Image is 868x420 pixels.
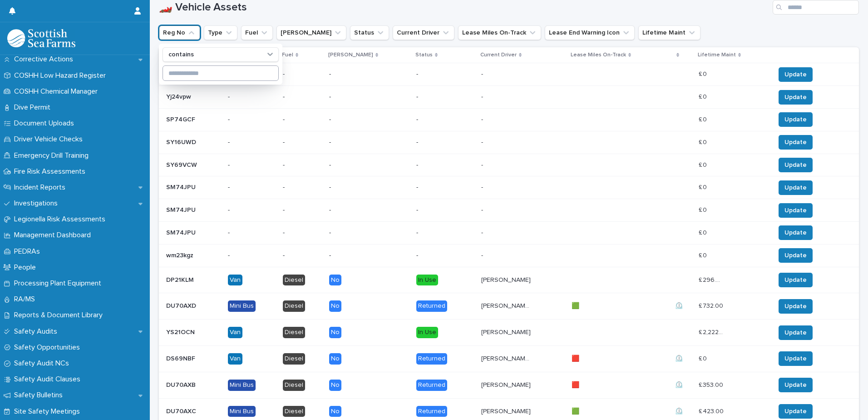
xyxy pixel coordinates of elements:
p: Corrective Actions [10,55,80,64]
p: - [481,69,485,78]
img: bPIBxiqnSb2ggTQWdOVV [7,29,75,47]
tr: SY16UWDSY16UWD ------ £ 0£ 0 Update [159,131,859,154]
span: Update [784,275,807,285]
div: Diesel [283,406,305,417]
div: No [329,300,341,312]
p: contains [168,51,194,59]
p: - [481,182,485,191]
p: 🟥 [572,353,581,363]
p: - [283,139,322,146]
p: Investigations [10,199,65,208]
p: DU70AXD [166,300,198,310]
p: - [283,116,322,124]
p: Processing Plant Equipment [10,279,108,288]
div: Van [228,275,242,286]
p: - [228,206,276,214]
p: 🟩 [572,300,581,310]
div: Mini Bus [228,406,256,417]
button: Update [779,180,813,195]
tr: Yj24vpwYj24vpw ------ £ 0£ 0 Update [159,86,859,109]
button: Lifetime Maint [638,25,700,40]
p: Management Dashboard [10,231,98,240]
p: - [329,139,380,146]
p: £ 353.00 [699,380,725,389]
div: No [329,406,341,417]
span: Update [784,93,807,102]
p: 🟥 [572,380,581,389]
p: - [329,184,380,191]
p: £ 0 [699,160,709,169]
p: - [416,93,467,101]
p: Charlie McDermott [481,406,533,415]
p: £ 2,222.00 [699,327,726,336]
p: - [329,161,380,169]
p: Safety Audit NCs [10,359,76,368]
p: Fire Risk Assessments [10,167,93,176]
p: - [283,161,322,169]
p: - [228,139,276,146]
p: - [283,93,322,101]
div: Diesel [283,300,305,312]
div: Diesel [283,353,305,365]
p: Incident Reports [10,183,73,192]
p: SY69VCW [166,160,199,169]
p: - [416,184,467,191]
p: DS69NBF [166,353,197,363]
p: - [416,139,467,146]
p: Safety Audits [10,327,64,336]
div: Returned [416,406,447,417]
p: 🟩 [572,406,581,415]
p: £ 0 [699,114,709,124]
p: - [329,206,380,214]
span: Update [784,251,807,260]
span: Update [784,407,807,416]
p: Safety Opportunities [10,343,87,352]
div: Van [228,327,242,338]
p: Document Uploads [10,119,81,128]
p: Yj24vpw [166,91,193,101]
button: Current Driver [393,25,454,40]
p: - [329,70,380,78]
tr: SM74JPUSM74JPU ------ £ 0£ 0 Update [159,176,859,199]
p: - [416,116,467,124]
button: Update [779,378,813,392]
p: ⏲️ [675,406,685,415]
div: Mini Bus [228,300,256,312]
div: Returned [416,353,447,365]
button: Update [779,67,813,82]
p: £ 0 [699,227,709,237]
span: Update [784,206,807,215]
p: Status [415,50,433,60]
span: Update [784,70,807,79]
button: Fuel [241,25,273,40]
p: - [283,229,322,237]
button: Lightfoot [276,25,346,40]
div: Mini Bus [228,380,256,391]
button: Status [350,25,389,40]
p: - [329,116,380,124]
span: Update [784,115,807,124]
p: [PERSON_NAME] [481,327,533,336]
p: DU70AXC [166,406,198,415]
p: - [416,206,467,214]
tr: wm23kgzwm23kgz ------ £ 0£ 0 Update [159,244,859,267]
p: Dive Permit [10,103,58,112]
p: £ 0 [699,137,709,146]
p: £ 0 [699,353,709,363]
span: Update [784,380,807,390]
p: Legionella Risk Assessments [10,215,113,224]
tr: SY69VCWSY69VCW ------ £ 0£ 0 Update [159,154,859,176]
p: Site Safety Meetings [10,407,87,416]
p: - [481,227,485,237]
p: - [228,93,276,101]
p: - [481,137,485,146]
tr: DU70AXDDU70AXD Mini BusDieselNoReturned[PERSON_NAME], [PERSON_NAME], [PERSON_NAME], [PERSON_NAME]... [159,293,859,320]
p: DP21KLM [166,275,196,284]
p: - [416,70,467,78]
p: £ 0 [699,91,709,101]
tr: DU70AXBDU70AXB Mini BusDieselNoReturned[PERSON_NAME][PERSON_NAME] 🟥🟥 ⏲️⏲️ £ 353.00£ 353.00 Update [159,372,859,398]
p: SY16UWD [166,137,198,146]
div: No [329,275,341,286]
tr: SP74GCFSP74GCF ------ £ 0£ 0 Update [159,108,859,131]
p: - [228,116,276,124]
